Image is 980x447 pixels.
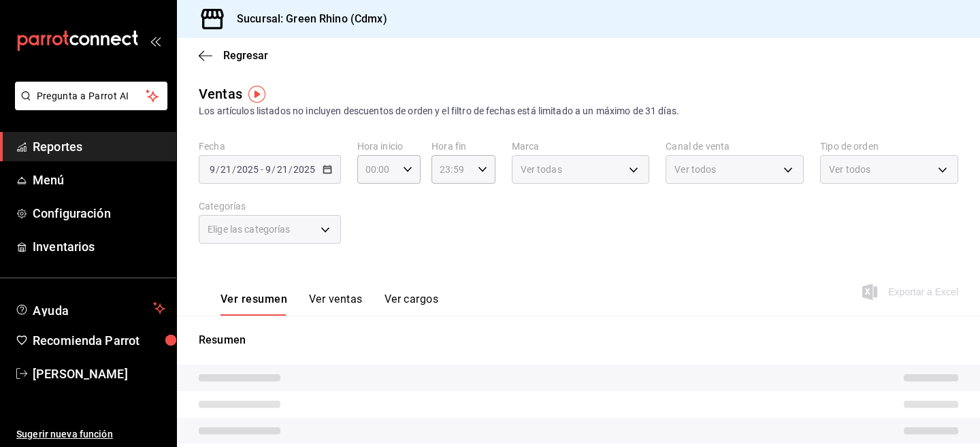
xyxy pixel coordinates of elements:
[248,86,265,103] img: Tooltip marker
[33,237,165,256] span: Inventarios
[199,201,341,211] label: Categorías
[521,163,562,176] span: Ver todas
[33,171,165,189] span: Menú
[220,164,232,175] input: --
[209,164,216,175] input: --
[220,293,287,316] button: Ver resumen
[16,427,165,442] span: Sugerir nueva función
[37,89,146,103] span: Pregunta a Parrot AI
[223,49,268,62] span: Regresar
[199,104,958,118] div: Los artículos listados no incluyen descuentos de orden y el filtro de fechas está limitado a un m...
[226,11,387,27] h3: Sucursal: Green Rhino (Cdmx)
[820,142,958,151] label: Tipo de orden
[829,163,870,176] span: Ver todos
[512,142,650,151] label: Marca
[15,82,167,110] button: Pregunta a Parrot AI
[10,99,167,113] a: Pregunta a Parrot AI
[33,300,148,316] span: Ayuda
[309,293,363,316] button: Ver ventas
[261,164,263,175] span: -
[216,164,220,175] span: /
[357,142,421,151] label: Hora inicio
[33,137,165,156] span: Reportes
[232,164,236,175] span: /
[265,164,272,175] input: --
[385,293,439,316] button: Ver cargos
[199,142,341,151] label: Fecha
[666,142,804,151] label: Canal de venta
[293,164,316,175] input: ----
[199,49,268,62] button: Regresar
[33,365,165,383] span: [PERSON_NAME]
[236,164,259,175] input: ----
[431,142,495,151] label: Hora fin
[272,164,276,175] span: /
[199,84,242,104] div: Ventas
[289,164,293,175] span: /
[276,164,289,175] input: --
[208,222,291,236] span: Elige las categorías
[199,332,958,348] p: Resumen
[220,293,438,316] div: navigation tabs
[150,35,161,46] button: open_drawer_menu
[674,163,716,176] span: Ver todos
[33,331,165,350] span: Recomienda Parrot
[33,204,165,222] span: Configuración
